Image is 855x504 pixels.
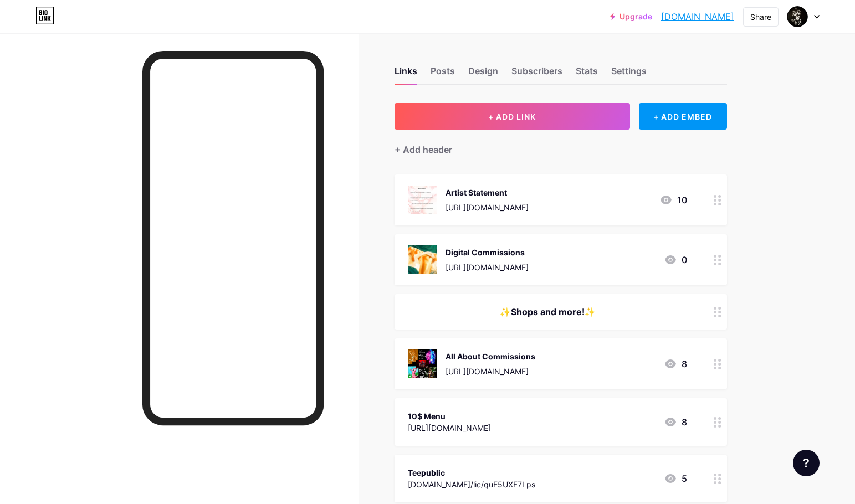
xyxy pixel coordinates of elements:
div: 8 [664,415,687,429]
div: Artist Statement [446,187,529,198]
div: 10 [659,193,687,207]
div: Subscribers [511,64,562,84]
div: + Add header [395,143,452,156]
a: [DOMAIN_NAME] [661,10,734,23]
div: [URL][DOMAIN_NAME] [408,422,491,434]
div: Digital Commissions [446,246,529,258]
div: ✨️Shops and more!✨️ [408,305,687,318]
span: + ADD LINK [488,112,536,121]
div: Teepublic [408,467,535,479]
img: Digital Commissions [408,245,437,274]
div: Share [750,11,771,23]
img: 9lbpaintbrush [787,6,808,27]
div: 5 [664,472,687,485]
button: + ADD LINK [395,103,630,130]
div: Stats [576,64,598,84]
div: [DOMAIN_NAME]/lic/quE5UXF7Lps [408,479,535,490]
div: [URL][DOMAIN_NAME] [446,202,529,213]
img: All About Commissions [408,349,437,378]
div: All About Commissions [446,351,535,362]
div: [URL][DOMAIN_NAME] [446,261,529,273]
div: Design [468,64,498,84]
div: Links [395,64,417,84]
div: 0 [664,253,687,266]
div: 8 [664,357,687,371]
div: 10$ Menu [408,410,491,422]
img: Artist Statement [408,186,437,214]
a: Upgrade [610,12,652,21]
div: Posts [431,64,455,84]
div: [URL][DOMAIN_NAME] [446,366,535,377]
div: + ADD EMBED [639,103,727,130]
div: Settings [611,64,647,84]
